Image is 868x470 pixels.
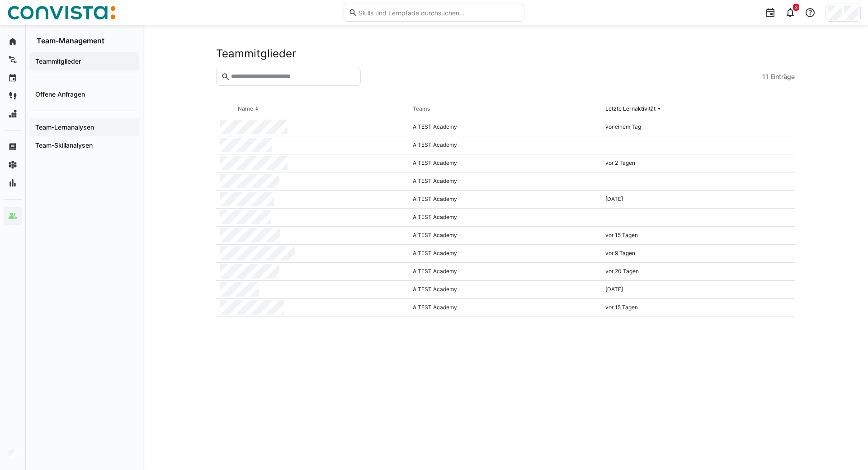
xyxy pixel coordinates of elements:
[605,105,656,112] div: Letzte Lernaktivität
[605,304,638,311] span: vor 15 Tagen
[605,268,639,275] span: vor 20 Tagen
[795,5,797,10] span: 3
[358,9,519,17] input: Skills und Lernpfade durchsuchen…
[409,299,602,317] div: A TEST Academy
[770,72,795,81] span: Einträge
[605,250,635,256] span: vor 9 Tagen
[409,118,602,136] div: A TEST Academy
[238,105,253,112] div: Name
[605,232,638,238] span: vor 15 Tagen
[409,245,602,263] div: A TEST Academy
[605,286,623,293] span: [DATE]
[409,172,602,191] div: A TEST Academy
[409,281,602,299] div: A TEST Academy
[605,123,641,130] span: vor einem Tag
[762,72,769,81] span: 11
[605,195,623,202] span: [DATE]
[605,159,635,166] span: vor 2 Tagen
[409,209,602,227] div: A TEST Academy
[409,263,602,281] div: A TEST Academy
[216,47,296,60] h2: Teammitglieder
[409,154,602,172] div: A TEST Academy
[409,227,602,245] div: A TEST Academy
[413,105,430,112] div: Teams
[409,136,602,154] div: A TEST Academy
[409,191,602,209] div: A TEST Academy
